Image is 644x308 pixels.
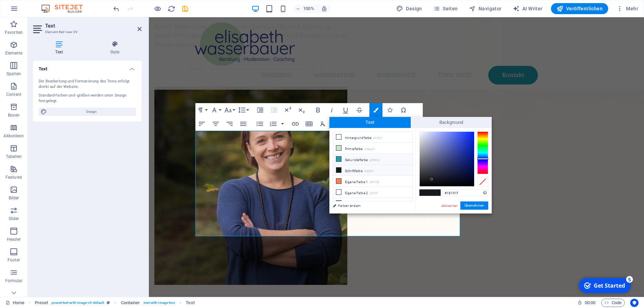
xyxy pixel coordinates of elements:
span: 00 00 [585,299,595,307]
h6: 100% [303,4,314,13]
button: Seiten [430,3,461,14]
button: Mehr [614,3,641,14]
span: Klick zum Auswählen. Doppelklick zum Bearbeiten [35,299,48,307]
li: Eigene Farbe 2 [333,187,412,198]
button: Decrease Indent [267,103,280,117]
button: Align Justify [237,117,250,131]
div: Die Bearbeitung und Formatierung des Texts erfolgt direkt auf der Website. [39,79,136,90]
p: Footer [8,257,20,263]
small: #c8e6c9 [365,147,375,152]
h4: Text [33,61,142,73]
button: reload [167,4,175,13]
button: Clear Formatting [316,117,329,131]
p: Spalten [7,71,21,77]
span: Design [49,108,134,116]
li: Primärfarbe [333,143,412,154]
button: Strikethrough [353,103,366,117]
a: Abbrechen [441,203,459,208]
h4: Style [88,41,142,55]
i: Save (Ctrl+S) [181,5,189,13]
span: : [590,300,591,305]
i: Seite neu laden [167,5,175,13]
button: Ordered List [280,117,285,131]
button: Italic (Ctrl+I) [325,103,338,117]
li: Sekundärfarbe [333,154,412,165]
span: #18191f [430,190,440,196]
button: 100% [293,4,317,13]
p: Header [7,237,21,242]
button: undo [112,4,120,13]
h6: Session-Zeit [577,299,596,307]
p: Favoriten [5,30,23,35]
span: Text [329,117,411,128]
p: Formular [5,278,23,284]
button: Line Height [237,103,250,117]
small: #209fb2 [369,158,379,163]
span: Klick zum Auswählen. Doppelklick zum Bearbeiten [186,299,194,307]
button: Font Size [223,103,236,117]
h2: Text [45,23,142,29]
p: Akkordeon [3,133,24,139]
button: Special Characters [397,103,410,117]
span: Design [396,5,422,12]
button: Align Right [223,117,236,131]
span: #18191f [420,190,430,196]
button: Navigator [466,3,504,14]
span: . preset-text-with-image-v4-default [51,299,104,307]
li: Eigene Farbe 1 [333,176,412,187]
i: Rückgängig: Elemente verschieben (Strg+Z) [112,5,120,13]
li: Eigene Farbe 3 [333,198,412,209]
span: Klick zum Auswählen. Doppelklick zum Bearbeiten [121,299,140,307]
button: Underline (Ctrl+U) [339,103,352,117]
h3: Element #ed-new-29 [45,29,128,35]
p: Slider [9,216,19,221]
button: save [181,4,189,13]
a: Klick, um Auswahl aufzuheben. Doppelklick öffnet Seitenverwaltung [6,299,24,307]
div: 5 [51,1,58,8]
button: Ordered List [267,117,280,131]
p: Boxen [8,112,20,118]
button: Veröffentlichen [551,3,608,14]
button: Unordered List [253,117,266,131]
i: Dieses Element ist ein anpassbares Preset [107,301,110,305]
small: #ffffff [370,191,378,196]
button: Klicke hier, um den Vorschau-Modus zu verlassen [153,4,162,13]
button: AI Writer [510,3,545,14]
button: Subscript [295,103,308,117]
p: Features [6,175,22,180]
span: . text-with-image-box [143,299,175,307]
button: Font Family [209,103,222,117]
button: Align Center [209,117,222,131]
span: Navigator [469,5,502,12]
div: Standard-Farben und -größen werden unter Design festgelegt. [39,93,136,104]
div: Clear Color Selection [477,177,488,187]
button: Increase Indent [254,103,267,117]
button: Design [393,3,425,14]
p: Tabellen [6,154,22,159]
p: Content [6,92,21,97]
img: Editor Logo [40,4,91,13]
button: Design [39,108,136,116]
div: Get Started [19,7,50,14]
li: Hintergrundfarbe [333,132,412,143]
button: Insert Link [289,117,302,131]
button: Code [601,299,625,307]
nav: breadcrumb [35,299,195,307]
span: Background [411,117,492,128]
span: Mehr [616,5,638,12]
p: Elemente [5,50,23,56]
button: Align Left [195,117,208,131]
i: Bei Größenänderung Zoomstufe automatisch an das gewählte Gerät anpassen. [321,6,327,12]
button: Bold (Ctrl+B) [311,103,325,117]
small: #ff7f50 [370,180,379,185]
span: Code [604,299,622,307]
p: Bilder [9,195,19,201]
span: Seiten [433,5,458,12]
div: Get Started 5 items remaining, 0% complete [4,3,56,18]
button: Icons [383,103,396,117]
h4: Text [33,41,88,55]
button: Colors [369,103,382,117]
button: Superscript [281,103,294,117]
button: Übernehmen [460,201,488,210]
span: Veröffentlichen [556,5,603,12]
